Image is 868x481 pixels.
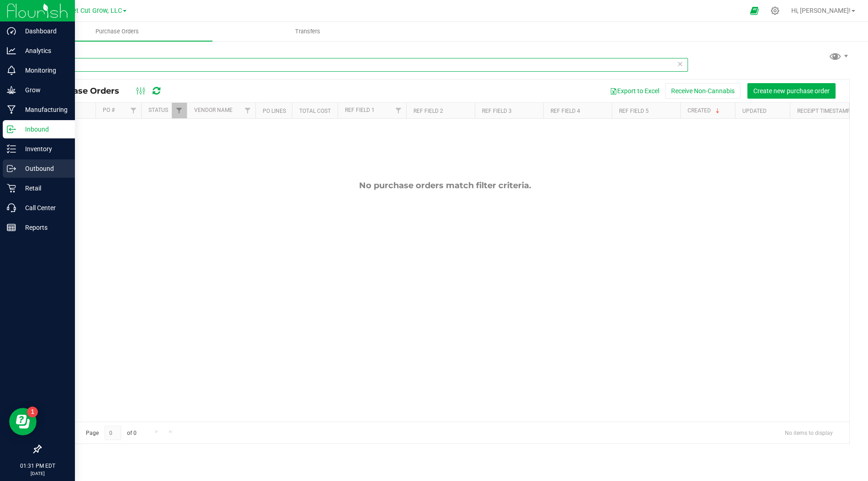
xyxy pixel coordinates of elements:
[16,202,71,213] p: Call Center
[769,6,781,15] div: Manage settings
[665,83,741,99] button: Receive Non-Cannabis
[194,107,233,113] a: Vendor Name
[126,103,141,118] a: Filter
[413,108,443,114] a: Ref Field 2
[753,87,830,95] span: Create new purchase order
[16,104,71,115] p: Manufacturing
[747,83,836,99] button: Create new purchase order
[22,22,212,41] a: Purchase Orders
[16,45,71,56] p: Analytics
[791,7,851,14] span: Hi, [PERSON_NAME]!
[7,125,16,134] inline-svg: Inbound
[391,103,406,118] a: Filter
[48,86,128,96] span: Purchase Orders
[7,223,16,232] inline-svg: Reports
[7,66,16,75] inline-svg: Monitoring
[172,103,187,118] a: Filter
[7,85,16,95] inline-svg: Grow
[283,27,333,36] span: Transfers
[27,407,38,418] iframe: Resource center unread badge
[83,27,151,36] span: Purchase Orders
[41,180,849,190] div: No purchase orders match filter criteria.
[16,85,71,95] p: Grow
[240,103,255,118] a: Filter
[16,65,71,76] p: Monitoring
[7,144,16,153] inline-svg: Inventory
[299,108,331,114] a: Total Cost
[744,2,765,20] span: Open Ecommerce Menu
[9,408,37,435] iframe: Resource center
[345,107,375,113] a: Ref Field 1
[619,108,649,114] a: Ref Field 5
[16,183,71,194] p: Retail
[550,108,580,114] a: Ref Field 4
[7,26,16,36] inline-svg: Dashboard
[604,83,665,99] button: Export to Excel
[688,107,721,114] a: Created
[7,184,16,193] inline-svg: Retail
[677,58,683,70] span: Clear
[16,26,71,37] p: Dashboard
[78,426,144,440] span: Page of 0
[40,58,688,72] input: Search Purchase Order ID, Vendor Name and Ref Field 1
[742,108,767,114] a: Updated
[778,426,840,439] span: No items to display
[7,46,16,55] inline-svg: Analytics
[7,164,16,173] inline-svg: Outbound
[16,143,71,154] p: Inventory
[4,462,71,470] p: 01:31 PM EDT
[16,222,71,233] p: Reports
[263,108,286,114] a: PO Lines
[103,107,115,113] a: PO #
[148,107,168,113] a: Status
[4,470,71,477] p: [DATE]
[212,22,403,41] a: Transfers
[16,163,71,174] p: Outbound
[7,203,16,212] inline-svg: Call Center
[7,105,16,114] inline-svg: Manufacturing
[60,7,122,15] span: Sweet Cut Grow, LLC
[482,108,512,114] a: Ref Field 3
[797,108,851,114] a: Receipt Timestamp
[16,124,71,135] p: Inbound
